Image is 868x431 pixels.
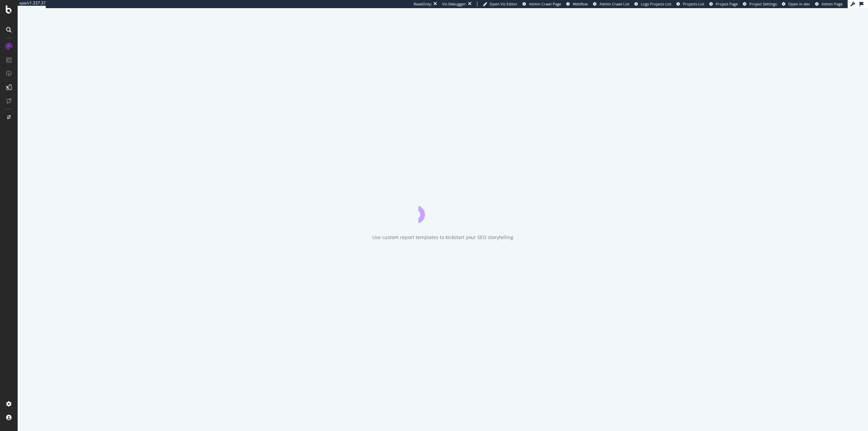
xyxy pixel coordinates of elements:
div: Use custom report templates to kickstart your SEO storytelling [372,234,513,241]
span: Projects List [683,1,704,6]
span: Open Viz Editor [490,1,517,6]
a: Admin Page [815,1,843,7]
span: Webflow [573,1,588,6]
span: Project Page [716,1,738,6]
a: Open Viz Editor [483,1,517,7]
div: ReadOnly: [414,1,432,7]
div: animation [418,199,467,223]
a: Projects List [676,1,704,7]
a: Admin Crawl List [593,1,629,7]
a: Open in dev [782,1,810,7]
div: Viz Debugger: [442,1,467,7]
a: Webflow [566,1,588,7]
a: Admin Crawl Page [522,1,561,7]
span: Admin Crawl List [599,1,629,6]
span: Admin Crawl Page [529,1,561,6]
a: Logs Projects List [634,1,671,7]
span: Open in dev [788,1,810,6]
span: Admin Page [822,1,843,6]
span: Project Settings [749,1,777,6]
span: Logs Projects List [641,1,671,6]
a: Project Page [709,1,738,7]
a: Project Settings [743,1,777,7]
